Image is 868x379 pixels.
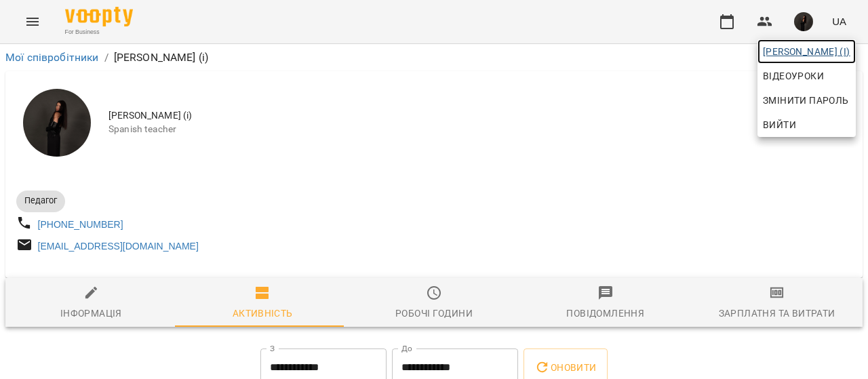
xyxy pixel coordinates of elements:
button: Вийти [757,113,856,137]
span: Змінити пароль [763,92,850,108]
span: Вийти [763,117,796,133]
span: [PERSON_NAME] (і) [763,43,850,60]
a: Відеоуроки [757,64,829,88]
a: Змінити пароль [757,88,856,113]
a: [PERSON_NAME] (і) [757,39,856,64]
span: Відеоуроки [763,68,824,84]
